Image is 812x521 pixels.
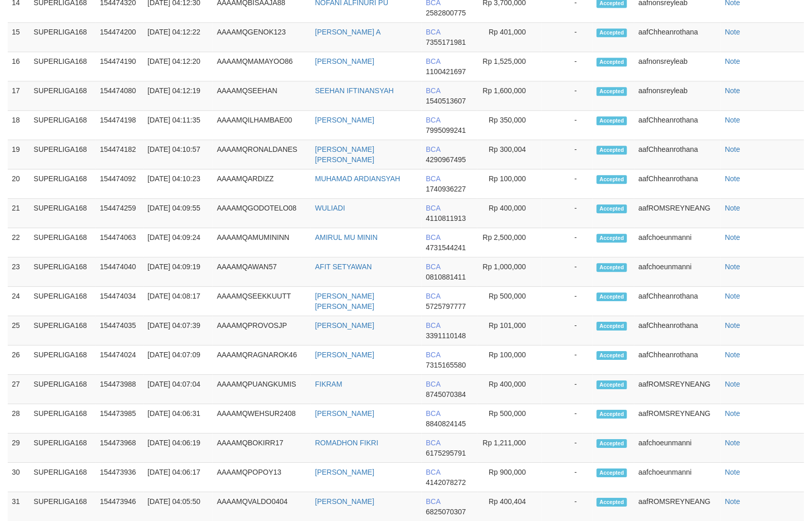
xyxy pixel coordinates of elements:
[725,321,740,329] a: Note
[29,257,96,287] td: SUPERLIGA168
[597,380,628,389] span: Accepted
[597,439,628,448] span: Accepted
[96,111,144,140] td: 154474198
[542,81,593,111] td: -
[725,292,740,300] a: Note
[477,316,542,345] td: Rp 101,000
[426,439,440,447] span: BCA
[542,257,593,287] td: -
[96,81,144,111] td: 154474080
[96,345,144,375] td: 154474024
[8,81,29,111] td: 17
[144,375,213,404] td: [DATE] 04:07:04
[8,228,29,257] td: 22
[29,463,96,492] td: SUPERLIGA168
[144,433,213,463] td: [DATE] 04:06:19
[315,321,374,329] a: [PERSON_NAME]
[477,23,542,52] td: Rp 401,000
[542,345,593,375] td: -
[96,316,144,345] td: 154474035
[597,116,628,125] span: Accepted
[315,204,345,212] a: WULIADI
[725,263,740,271] a: Note
[144,52,213,81] td: [DATE] 04:12:20
[426,332,466,340] span: 3391110148
[597,410,628,419] span: Accepted
[213,169,311,199] td: AAAAMQARDIZZ
[144,257,213,287] td: [DATE] 04:09:19
[542,463,593,492] td: -
[426,497,440,506] span: BCA
[725,116,740,124] a: Note
[29,23,96,52] td: SUPERLIGA168
[634,199,721,228] td: aafROMSREYNEANG
[542,433,593,463] td: -
[426,420,466,428] span: 8840824145
[597,468,628,477] span: Accepted
[8,463,29,492] td: 30
[29,316,96,345] td: SUPERLIGA168
[634,140,721,169] td: aafChheanrothana
[144,140,213,169] td: [DATE] 04:10:57
[8,345,29,375] td: 26
[96,23,144,52] td: 154474200
[96,463,144,492] td: 154473936
[634,287,721,316] td: aafChheanrothana
[96,199,144,228] td: 154474259
[8,433,29,463] td: 29
[315,175,400,183] a: MUHAMAD ARDIANSYAH
[597,204,628,213] span: Accepted
[144,404,213,433] td: [DATE] 04:06:31
[29,287,96,316] td: SUPERLIGA168
[426,214,466,222] span: 4110811913
[477,287,542,316] td: Rp 500,000
[725,439,740,447] a: Note
[477,433,542,463] td: Rp 1,211,000
[315,497,374,506] a: [PERSON_NAME]
[144,169,213,199] td: [DATE] 04:10:23
[426,409,440,418] span: BCA
[213,316,311,345] td: AAAAMQPROVOSJP
[213,228,311,257] td: AAAAMQAMUMININN
[144,228,213,257] td: [DATE] 04:09:24
[426,244,466,252] span: 4731544241
[725,175,740,183] a: Note
[315,57,374,65] a: [PERSON_NAME]
[634,81,721,111] td: aafnonsreyleab
[597,322,628,331] span: Accepted
[213,404,311,433] td: AAAAMQWEHSUR2408
[725,233,740,241] a: Note
[315,292,374,310] a: [PERSON_NAME] [PERSON_NAME]
[725,204,740,212] a: Note
[426,361,466,369] span: 7315165580
[96,228,144,257] td: 154474063
[315,351,374,359] a: [PERSON_NAME]
[315,145,374,164] a: [PERSON_NAME] [PERSON_NAME]
[29,199,96,228] td: SUPERLIGA168
[477,81,542,111] td: Rp 1,600,000
[96,140,144,169] td: 154474182
[725,28,740,36] a: Note
[597,58,628,66] span: Accepted
[315,409,374,418] a: [PERSON_NAME]
[213,140,311,169] td: AAAAMQRONALDANES
[96,433,144,463] td: 154473968
[8,52,29,81] td: 16
[426,185,466,193] span: 1740936227
[315,86,394,95] a: SEEHAN IFTINANSYAH
[597,351,628,360] span: Accepted
[634,257,721,287] td: aafchoeunmanni
[426,478,466,487] span: 4142078272
[213,257,311,287] td: AAAAMQAWAN57
[477,111,542,140] td: Rp 350,000
[96,52,144,81] td: 154474190
[634,111,721,140] td: aafChheanrothana
[213,111,311,140] td: AAAAMQILHAMBAE00
[144,81,213,111] td: [DATE] 04:12:19
[144,199,213,228] td: [DATE] 04:09:55
[29,404,96,433] td: SUPERLIGA168
[29,345,96,375] td: SUPERLIGA168
[634,23,721,52] td: aafChheanrothana
[8,375,29,404] td: 27
[8,257,29,287] td: 23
